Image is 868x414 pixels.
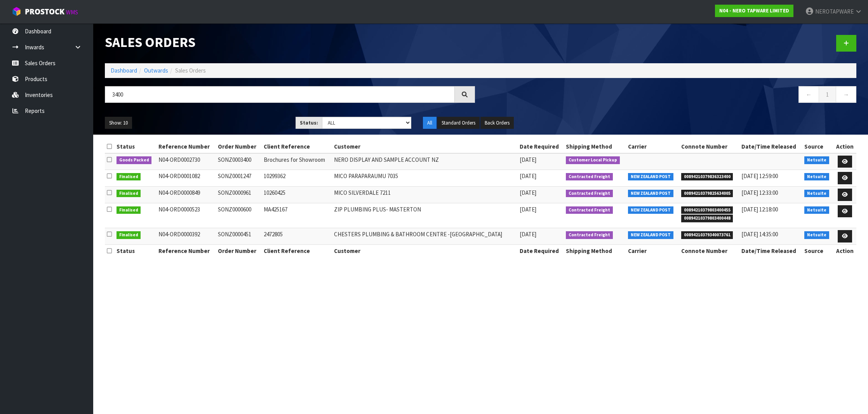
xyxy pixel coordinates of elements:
[423,117,437,129] button: All
[798,86,819,103] a: ←
[115,140,157,153] th: Status
[833,140,856,153] th: Action
[564,245,626,257] th: Shipping Method
[626,245,679,257] th: Carrier
[105,35,475,50] h1: Sales Orders
[815,8,854,15] span: NEROTAPWARE
[520,206,536,213] span: [DATE]
[216,140,262,153] th: Order Number
[157,140,216,153] th: Reference Number
[566,156,620,164] span: Customer Local Pickup
[628,231,673,239] span: NEW ZEALAND POST
[157,170,216,187] td: N04-ORD0001082
[566,231,613,239] span: Contracted Freight
[836,86,856,103] a: →
[681,173,733,181] span: 00894210379836323400
[681,215,733,222] span: 00894210379803400448
[520,156,536,163] span: [DATE]
[216,203,262,228] td: SONZ0000600
[566,190,613,197] span: Contracted Freight
[739,140,803,153] th: Date/Time Released
[626,140,679,153] th: Carrier
[566,173,613,181] span: Contracted Freight
[802,245,833,257] th: Source
[216,228,262,245] td: SONZ0000451
[332,170,518,187] td: MICO PARAPARAUMU 7035
[518,140,564,153] th: Date Required
[480,117,514,129] button: Back Orders
[262,245,332,257] th: Client Reference
[804,173,829,181] span: Netsuite
[741,206,778,213] span: [DATE] 12:18:00
[679,245,739,257] th: Connote Number
[628,173,673,181] span: NEW ZEALAND POST
[175,67,206,74] span: Sales Orders
[262,153,332,170] td: Brochures for Showroom
[117,206,141,214] span: Finalised
[157,153,216,170] td: N04-ORD0002730
[144,67,168,74] a: Outwards
[679,140,739,153] th: Connote Number
[520,189,536,196] span: [DATE]
[719,7,789,14] strong: N04 - NERO TAPWARE LIMITED
[628,206,673,214] span: NEW ZEALAND POST
[216,170,262,187] td: SONZ0001247
[117,156,152,164] span: Goods Packed
[105,86,455,103] input: Search sales orders
[105,117,132,129] button: Show: 10
[25,7,64,17] span: ProStock
[157,187,216,203] td: N04-ORD0000849
[804,206,829,214] span: Netsuite
[262,187,332,203] td: 10260425
[332,228,518,245] td: CHESTERS PLUMBING & BATHROOM CENTRE -[GEOGRAPHIC_DATA]
[520,172,536,180] span: [DATE]
[437,117,480,129] button: Standard Orders
[487,86,857,105] nav: Page navigation
[332,187,518,203] td: MICO SILVERDALE 7211
[833,245,856,257] th: Action
[741,230,778,238] span: [DATE] 14:35:00
[117,190,141,197] span: Finalised
[741,172,778,180] span: [DATE] 12:59:00
[681,206,733,214] span: 00894210379803400455
[564,140,626,153] th: Shipping Method
[300,120,318,126] strong: Status:
[12,7,21,16] img: cube-alt.png
[520,230,536,238] span: [DATE]
[332,245,518,257] th: Customer
[66,9,78,16] small: WMS
[518,245,564,257] th: Date Required
[262,170,332,187] td: 10299362
[804,156,829,164] span: Netsuite
[628,190,673,197] span: NEW ZEALAND POST
[262,140,332,153] th: Client Reference
[157,203,216,228] td: N04-ORD0000523
[115,245,157,257] th: Status
[216,153,262,170] td: SONZ0003400
[216,187,262,203] td: SONZ0000961
[681,231,733,239] span: 00894210379340073761
[681,190,733,197] span: 00894210379825634005
[111,67,137,74] a: Dashboard
[741,189,778,196] span: [DATE] 12:33:00
[566,206,613,214] span: Contracted Freight
[216,245,262,257] th: Order Number
[804,231,829,239] span: Netsuite
[117,231,141,239] span: Finalised
[262,228,332,245] td: 2472805
[157,228,216,245] td: N04-ORD0000392
[117,173,141,181] span: Finalised
[802,140,833,153] th: Source
[262,203,332,228] td: MA425167
[819,86,836,103] a: 1
[332,153,518,170] td: NERO DISPLAY AND SAMPLE ACCOUNT NZ
[804,190,829,197] span: Netsuite
[739,245,803,257] th: Date/Time Released
[157,245,216,257] th: Reference Number
[332,203,518,228] td: ZIP PLUMBING PLUS- MASTERTON
[332,140,518,153] th: Customer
